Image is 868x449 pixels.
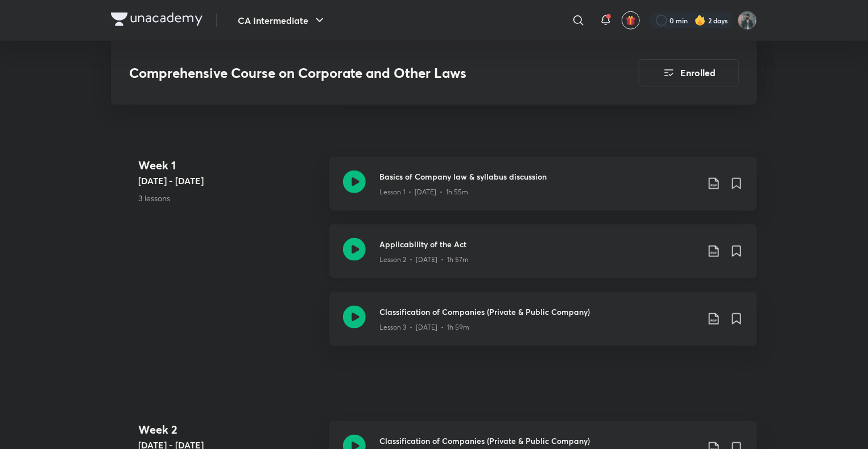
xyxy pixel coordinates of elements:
p: 3 lessons [138,192,320,204]
a: Basics of Company law & syllabus discussionLesson 1 • [DATE] • 1h 55m [329,157,757,224]
img: streak [695,15,706,26]
button: Enrolled [639,59,739,86]
img: Harsh Raj [738,11,757,30]
p: Lesson 1 • [DATE] • 1h 55m [379,187,468,197]
h3: Comprehensive Course on Corporate and Other Laws [129,65,574,81]
img: avatar [626,15,636,26]
h3: Basics of Company law & syllabus discussion [379,171,698,182]
a: Company Logo [111,13,202,29]
h3: Classification of Companies (Private & Public Company) [379,435,698,447]
button: avatar [622,11,640,30]
h3: Classification of Companies (Private & Public Company) [379,306,698,318]
p: Lesson 3 • [DATE] • 1h 59m [379,322,469,332]
h5: [DATE] - [DATE] [138,174,320,188]
img: Company Logo [111,13,202,26]
h3: ⁠Applicability of the Act [379,238,698,250]
h4: Week 1 [138,157,320,174]
button: CA Intermediate [231,9,333,32]
h4: Week 2 [138,421,320,438]
p: Lesson 2 • [DATE] • 1h 57m [379,255,469,265]
a: ⁠Applicability of the ActLesson 2 • [DATE] • 1h 57m [329,224,757,292]
a: Classification of Companies (Private & Public Company)Lesson 3 • [DATE] • 1h 59m [329,292,757,360]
